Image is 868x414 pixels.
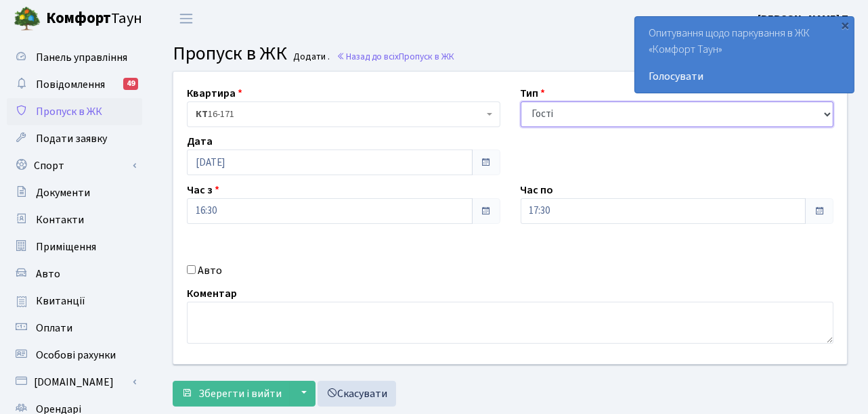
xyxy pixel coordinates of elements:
[198,262,222,279] label: Авто
[36,267,60,281] span: Авто
[198,386,282,401] span: Зберегти і вийти
[7,98,142,125] a: Пропуск в ЖК
[635,17,854,93] div: Опитування щодо паркування в ЖК «Комфорт Таун»
[196,108,483,121] span: <b>КТ</b>&nbsp;&nbsp;&nbsp;&nbsp;16-171
[187,101,500,127] span: <b>КТ</b>&nbsp;&nbsp;&nbsp;&nbsp;16-171
[187,85,242,101] label: Квартира
[36,50,127,65] span: Панель управління
[7,342,142,369] a: Особові рахунки
[36,294,85,308] span: Квитанції
[7,287,142,315] a: Квитанції
[36,348,116,363] span: Особові рахунки
[36,185,90,200] span: Документи
[7,315,142,342] a: Оплати
[758,11,852,27] a: [PERSON_NAME] П.
[7,206,142,233] a: Контакти
[169,7,203,30] button: Переключити навігацію
[399,50,454,63] span: Пропуск в ЖК
[337,50,454,63] a: Назад до всіхПропуск в ЖК
[7,369,142,396] a: [DOMAIN_NAME]
[318,381,396,407] a: Скасувати
[7,179,142,206] a: Документи
[7,152,142,179] a: Спорт
[649,68,840,85] a: Голосувати
[196,108,208,121] b: КТ
[173,381,290,407] button: Зберегти і вийти
[7,260,142,287] a: Авто
[123,78,138,90] div: 49
[36,104,102,119] span: Пропуск в ЖК
[7,125,142,152] a: Подати заявку
[36,321,72,336] span: Оплати
[291,51,330,63] small: Додати .
[46,7,111,29] b: Комфорт
[521,85,546,101] label: Тип
[36,212,84,227] span: Контакти
[7,233,142,260] a: Приміщення
[173,40,287,67] span: Пропуск в ЖК
[187,182,219,198] label: Час з
[187,133,213,149] label: Дата
[839,18,852,32] div: ×
[187,285,237,302] label: Коментар
[36,77,105,92] span: Повідомлення
[7,71,142,98] a: Повідомлення49
[46,7,142,30] span: Таун
[36,131,107,146] span: Подати заявку
[36,239,96,254] span: Приміщення
[758,11,852,26] b: [PERSON_NAME] П.
[14,5,41,32] img: logo.png
[7,44,142,71] a: Панель управління
[521,182,554,198] label: Час по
